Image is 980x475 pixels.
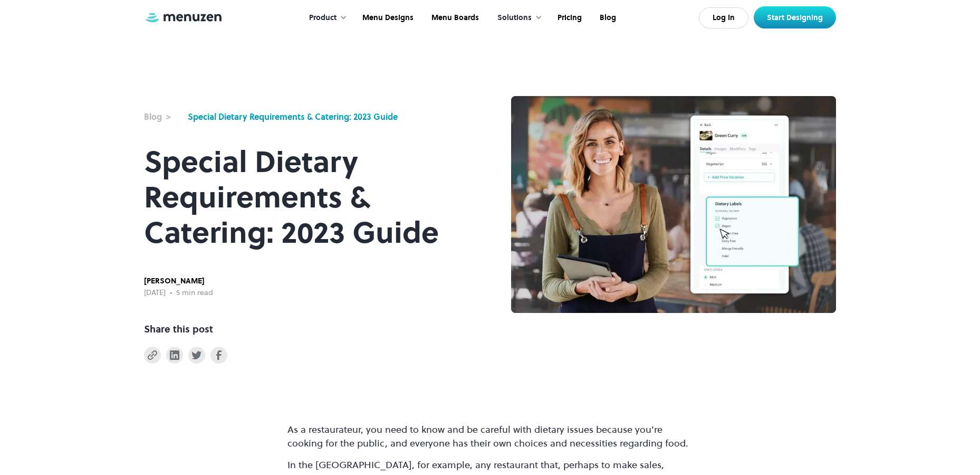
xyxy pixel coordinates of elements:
[144,110,182,123] a: Blog >
[352,2,421,34] a: Menu Designs
[144,144,469,250] h1: Special Dietary Requirements & Catering: 2023 Guide
[547,2,590,34] a: Pricing
[144,287,166,299] div: [DATE]
[176,287,213,299] div: 5 min read
[699,7,748,28] a: Log In
[144,322,213,336] div: Share this post
[754,6,836,28] a: Start Designing
[487,2,547,34] div: Solutions
[287,423,693,450] p: As a restaurateur, you need to know and be careful with dietary issues because you’re cooking for...
[497,12,532,24] div: Solutions
[144,275,213,287] div: [PERSON_NAME]
[299,2,352,34] div: Product
[421,2,487,34] a: Menu Boards
[590,2,624,34] a: Blog
[188,110,398,123] a: Special Dietary Requirements & Catering: 2023 Guide
[170,287,172,299] div: •
[309,12,337,24] div: Product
